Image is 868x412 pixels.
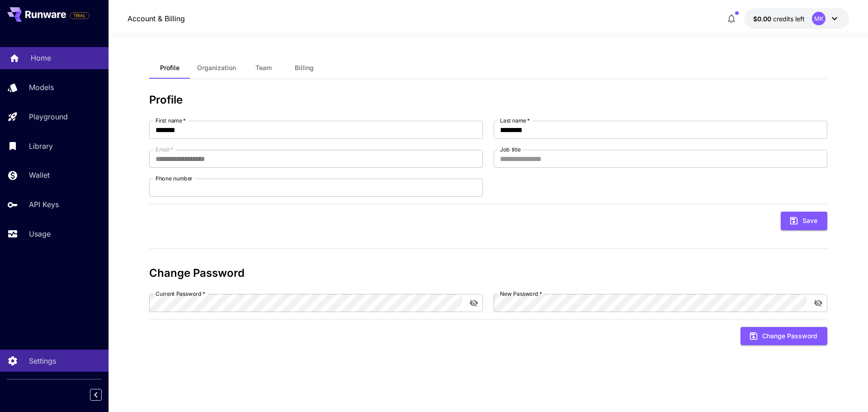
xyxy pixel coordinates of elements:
[31,52,51,63] p: Home
[295,64,314,72] span: Billing
[149,94,827,106] h3: Profile
[127,13,185,24] nav: breadcrumb
[466,295,482,311] button: toggle password visibility
[29,170,50,180] p: Wallet
[70,10,90,21] span: Add your payment card to enable full platform functionality.
[156,290,205,298] label: Current Password
[156,117,186,124] label: First name
[744,8,849,29] button: $0.00MK
[29,82,54,93] p: Models
[500,117,530,124] label: Last name
[810,295,826,311] button: toggle password visibility
[500,146,521,153] label: Job title
[97,387,108,403] div: Collapse sidebar
[741,327,827,346] button: Change Password
[70,12,89,19] span: TRIAL
[29,228,51,239] p: Usage
[90,389,102,401] button: Collapse sidebar
[812,12,826,25] div: MK
[160,64,179,72] span: Profile
[29,141,53,152] p: Library
[753,14,805,24] div: $0.00
[149,267,827,279] h3: Change Password
[156,175,193,182] label: Phone number
[156,146,173,153] label: Email
[127,13,185,24] a: Account & Billing
[255,64,272,72] span: Team
[781,212,827,230] button: Save
[500,290,542,298] label: New Password
[197,64,236,72] span: Organization
[773,15,805,23] span: credits left
[29,355,56,366] p: Settings
[29,199,59,210] p: API Keys
[29,111,68,122] p: Playground
[753,15,773,23] span: $0.00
